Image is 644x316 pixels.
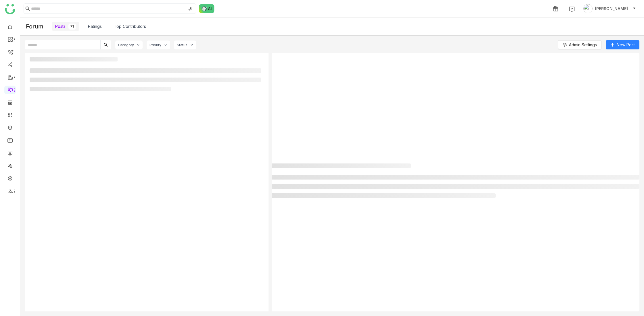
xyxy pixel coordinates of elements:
span: Admin Settings [569,42,597,48]
div: Priority [149,43,161,47]
img: help.svg [569,6,575,12]
img: search-type.svg [188,7,193,11]
span: [PERSON_NAME] [595,5,628,12]
button: Admin Settings [558,40,601,49]
div: Category [118,43,134,47]
div: Status [177,43,187,47]
div: Forum [26,20,52,33]
span: New Post [617,42,635,48]
img: ask-buddy-normal.svg [199,4,214,13]
img: avatar [583,4,593,13]
button: [PERSON_NAME] [582,4,637,13]
button: New Post [606,40,639,49]
a: Ratings [88,23,102,30]
a: Posts71 [55,23,76,30]
img: logo [5,4,15,14]
a: Top Contributors [114,23,146,30]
